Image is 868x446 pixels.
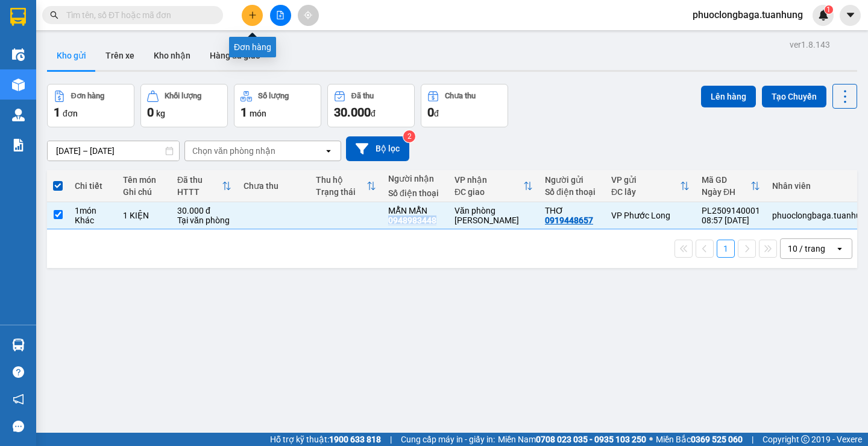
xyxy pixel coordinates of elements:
[388,188,442,198] div: Số điện thoại
[75,206,111,215] div: 1 món
[177,206,231,215] div: 30.000 đ
[545,215,593,225] div: 0919448657
[144,41,200,70] button: Kho nhận
[12,78,25,91] img: warehouse-icon
[388,215,436,225] div: 0948983448
[752,433,753,446] span: |
[12,48,25,61] img: warehouse-icon
[840,5,861,26] button: caret-down
[234,84,321,127] button: Số lượng1món
[165,92,201,100] div: Khối lượng
[241,105,247,119] span: 1
[75,181,111,191] div: Chi tiết
[825,5,833,14] sup: 1
[691,435,743,444] strong: 0369 525 060
[304,11,312,19] span: aim
[5,42,230,57] li: 02839.63.63.63
[454,175,523,185] div: VP nhận
[12,339,25,351] img: warehouse-icon
[13,393,24,405] span: notification
[403,130,415,142] sup: 2
[276,11,285,19] span: file-add
[434,109,439,118] span: đ
[242,5,263,26] button: plus
[13,421,24,432] span: message
[605,170,696,202] th: Toggle SortBy
[334,105,371,119] span: 30.000
[545,206,599,215] div: THƠ
[10,8,26,26] img: logo-vxr
[717,240,735,258] button: 1
[63,109,78,118] span: đơn
[702,206,760,215] div: PL2509140001
[177,175,222,185] div: Đã thu
[5,27,230,42] li: 85 [PERSON_NAME]
[48,141,179,161] input: Select a date range.
[177,215,231,225] div: Tại văn phòng
[123,211,165,220] div: 1 KIỆN
[427,105,434,119] span: 0
[258,92,289,100] div: Số lượng
[316,187,366,197] div: Trạng thái
[47,84,134,127] button: Đơn hàng1đơn
[5,75,163,95] b: GỬI : VP Phước Long
[329,435,381,444] strong: 1900 633 818
[346,136,409,161] button: Bộ lọc
[12,109,25,121] img: warehouse-icon
[498,433,646,446] span: Miền Nam
[12,139,25,151] img: solution-icon
[545,175,599,185] div: Người gửi
[702,215,760,225] div: 08:57 [DATE]
[835,244,844,253] svg: open
[656,433,743,446] span: Miền Bắc
[701,86,756,107] button: Lên hàng
[75,215,111,225] div: Khác
[611,175,680,185] div: VP gửi
[69,29,79,39] span: environment
[611,187,680,197] div: ĐC lấy
[324,146,333,156] svg: open
[66,8,209,22] input: Tìm tên, số ĐT hoặc mã đơn
[123,175,165,185] div: Tên món
[790,38,830,51] div: ver 1.8.143
[696,170,766,202] th: Toggle SortBy
[270,5,291,26] button: file-add
[270,433,381,446] span: Hỗ trợ kỹ thuật:
[390,433,392,446] span: |
[69,44,79,54] span: phone
[845,10,856,21] span: caret-down
[545,187,599,197] div: Số điện thoại
[388,206,442,215] div: MẪN MẪN
[69,8,171,23] b: [PERSON_NAME]
[47,41,96,70] button: Kho gửi
[683,7,813,22] span: phuoclongbaga.tuanhung
[536,435,646,444] strong: 0708 023 035 - 0935 103 250
[156,109,165,118] span: kg
[421,84,508,127] button: Chưa thu0đ
[351,92,374,100] div: Đã thu
[454,187,523,197] div: ĐC giao
[371,109,376,118] span: đ
[702,175,750,185] div: Mã GD
[248,11,257,19] span: plus
[147,105,154,119] span: 0
[177,187,222,197] div: HTTT
[50,11,58,19] span: search
[649,437,653,442] span: ⚪️
[762,86,826,107] button: Tạo Chuyến
[316,175,366,185] div: Thu hộ
[445,92,476,100] div: Chưa thu
[192,145,275,157] div: Chọn văn phòng nhận
[200,41,270,70] button: Hàng đã giao
[388,174,442,183] div: Người nhận
[250,109,266,118] span: món
[801,435,810,444] span: copyright
[454,206,533,225] div: Văn phòng [PERSON_NAME]
[54,105,60,119] span: 1
[702,187,750,197] div: Ngày ĐH
[310,170,382,202] th: Toggle SortBy
[96,41,144,70] button: Trên xe
[244,181,304,191] div: Chưa thu
[327,84,415,127] button: Đã thu30.000đ
[611,211,690,220] div: VP Phước Long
